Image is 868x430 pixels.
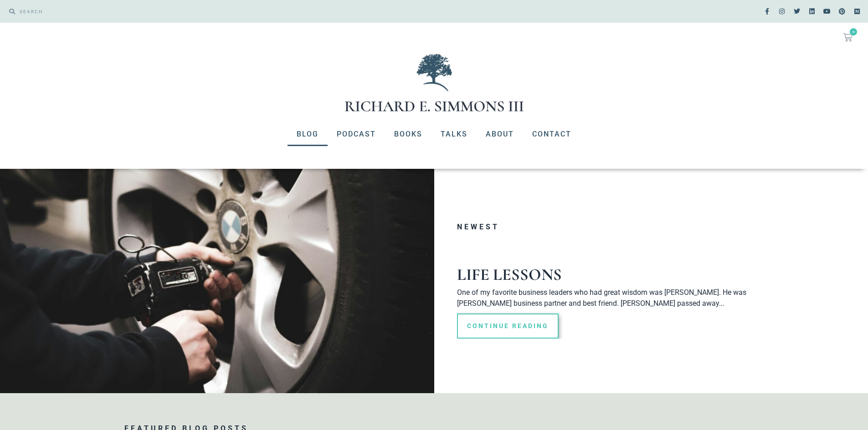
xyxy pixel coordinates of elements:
a: Talks [431,122,477,146]
p: One of my favorite business leaders who had great wisdom was [PERSON_NAME]. He was [PERSON_NAME] ... [457,287,749,309]
h3: Newest [457,223,749,231]
a: About [477,122,523,146]
a: Read more about Life Lessons [457,314,559,339]
a: Life Lessons [457,265,562,284]
a: Books [385,122,431,146]
a: Podcast [328,122,385,146]
input: SEARCH [15,5,430,18]
a: Blog [288,122,328,146]
a: 0 [832,27,863,47]
a: Contact [523,122,580,146]
span: 0 [850,28,857,35]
